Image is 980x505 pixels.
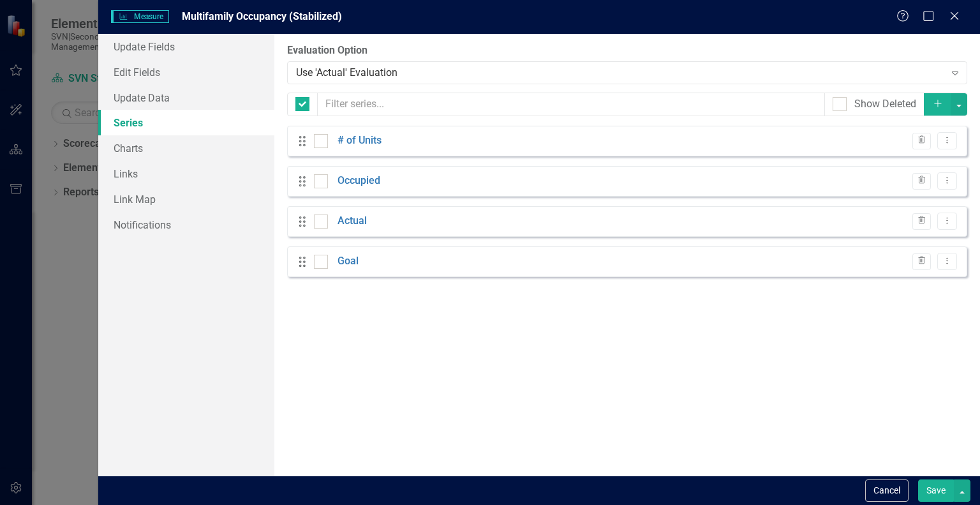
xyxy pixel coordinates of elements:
a: Links [98,161,274,186]
a: Link Map [98,186,274,212]
a: Goal [338,254,359,269]
a: Occupied [338,174,380,188]
a: Update Fields [98,34,274,59]
span: Multifamily Occupancy (Stabilized) [182,10,342,22]
div: Use 'Actual' Evaluation [296,65,944,80]
label: Evaluation Option [287,43,967,58]
a: Series [98,110,274,135]
a: # of Units [338,133,382,148]
a: Notifications [98,212,274,237]
button: Save [918,479,954,502]
input: Filter series... [317,93,825,116]
a: Edit Fields [98,59,274,85]
button: Cancel [865,479,909,502]
a: Actual [338,214,367,229]
a: Charts [98,135,274,161]
span: Measure [111,10,169,23]
div: Show Deleted [854,97,916,112]
a: Update Data [98,85,274,110]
